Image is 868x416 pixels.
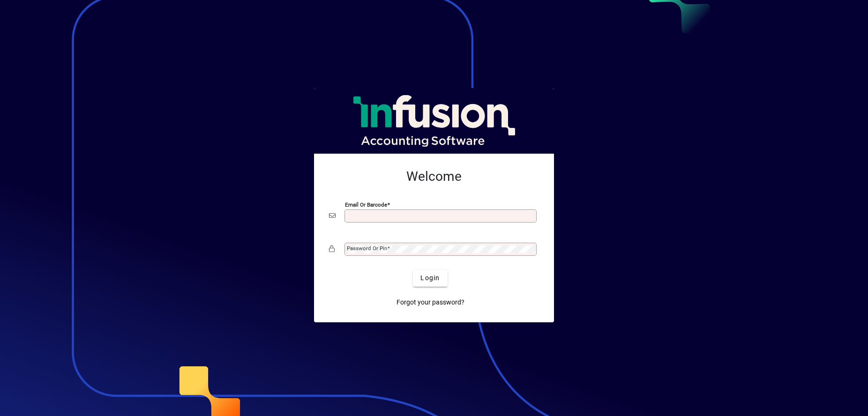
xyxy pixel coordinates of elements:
span: Login [420,273,440,283]
h2: Welcome [329,169,539,185]
button: Login [413,270,447,287]
mat-label: Password or Pin [347,245,387,252]
a: Forgot your password? [393,294,468,311]
mat-label: Email or Barcode [345,201,387,208]
span: Forgot your password? [397,297,464,307]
